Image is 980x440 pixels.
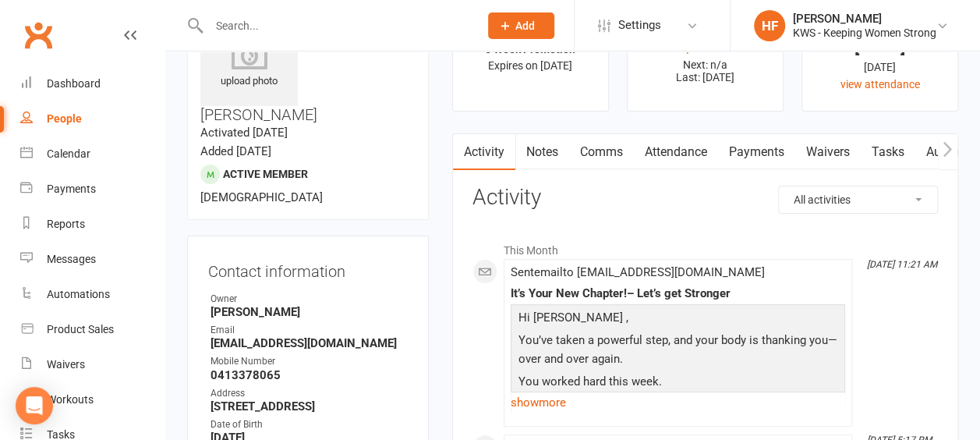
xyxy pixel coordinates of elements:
[488,12,554,39] button: Add
[618,8,661,43] span: Settings
[511,392,845,413] a: show more
[569,134,634,170] a: Comms
[47,147,90,160] div: Calendar
[515,134,569,170] a: Notes
[867,259,937,270] i: [DATE] 11:21 AM
[208,257,408,280] h3: Contact information
[840,78,919,90] a: view attendance
[200,126,288,140] time: Activated [DATE]
[511,265,765,279] span: Sent email to [EMAIL_ADDRESS][DOMAIN_NAME]
[453,134,515,170] a: Activity
[642,59,769,83] p: Next: n/a Last: [DATE]
[211,292,408,307] div: Owner
[718,134,795,170] a: Payments
[515,331,841,372] p: You’ve taken a powerful step, and your body is thanking you—over and over again.
[211,386,408,401] div: Address
[200,190,323,204] span: [DEMOGRAPHIC_DATA]
[211,336,408,350] strong: [EMAIL_ADDRESS][DOMAIN_NAME]
[200,9,416,123] h3: [PERSON_NAME]
[16,387,53,424] div: Open Intercom Messenger
[793,12,936,26] div: [PERSON_NAME]
[515,20,535,32] span: Add
[511,287,845,300] div: It’s Your New Chapter!– Let’s get Stronger
[19,16,58,55] a: Clubworx
[20,382,165,417] a: Workouts
[47,183,96,195] div: Payments
[47,323,114,335] div: Product Sales
[20,347,165,382] a: Waivers
[472,186,938,210] h3: Activity
[795,134,861,170] a: Waivers
[47,288,110,300] div: Automations
[816,59,943,76] div: [DATE]
[47,218,85,230] div: Reports
[816,38,943,55] div: [DATE]
[47,77,101,90] div: Dashboard
[211,323,408,338] div: Email
[20,312,165,347] a: Product Sales
[211,368,408,382] strong: 0413378065
[793,26,936,40] div: KWS - Keeping Women Strong
[20,277,165,312] a: Automations
[47,112,82,125] div: People
[47,393,94,406] div: Workouts
[472,234,938,259] li: This Month
[204,15,468,37] input: Search...
[515,372,841,395] p: You worked hard this week.
[20,242,165,277] a: Messages
[488,59,572,72] span: Expires on [DATE]
[47,253,96,265] div: Messages
[211,417,408,432] div: Date of Birth
[20,66,165,101] a: Dashboard
[211,354,408,369] div: Mobile Number
[20,137,165,172] a: Calendar
[47,358,85,371] div: Waivers
[20,207,165,242] a: Reports
[754,10,785,41] div: HF
[200,144,271,158] time: Added [DATE]
[211,399,408,413] strong: [STREET_ADDRESS]
[515,308,841,331] p: Hi [PERSON_NAME] ,
[200,38,298,90] div: upload photo
[20,101,165,137] a: People
[634,134,718,170] a: Attendance
[861,134,915,170] a: Tasks
[642,38,769,55] div: $0.00
[211,305,408,319] strong: [PERSON_NAME]
[20,172,165,207] a: Payments
[223,168,308,180] span: Active member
